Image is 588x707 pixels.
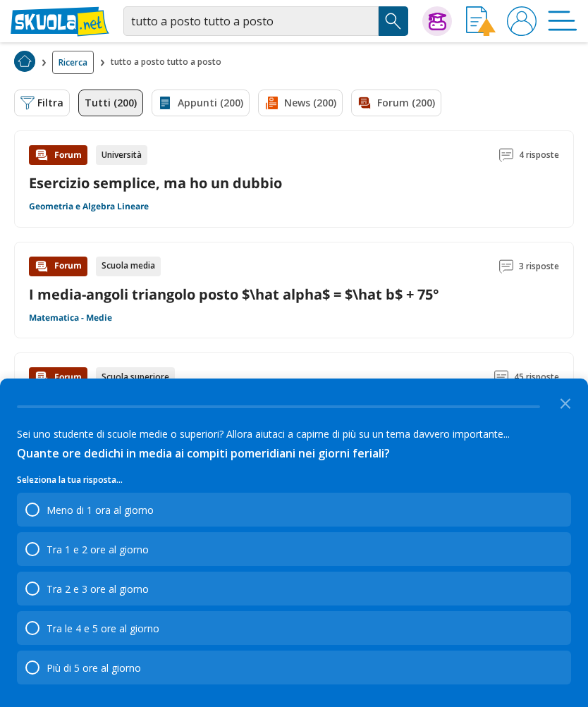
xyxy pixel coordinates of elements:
div: Tra 2 e 3 ore al giorno [17,572,571,605]
div: Quante ore dedichi in media ai compiti pomeridiani nei giorni feriali? [17,445,571,462]
a: Matematica - Medie [29,312,112,324]
div: Più di 5 ore al giorno [47,661,141,675]
a: Appunti (200) [152,90,250,116]
div: Meno di 1 ora al giorno [17,493,571,527]
a: Forum (200) [351,90,441,116]
img: Chiedi Tutor AI [429,13,446,30]
p: Seleziona la tua risposta... [17,473,571,487]
img: Cerca appunti, riassunti o versioni [383,11,404,32]
img: Appunti filtro contenuto [158,96,172,110]
div: Tra le 4 e 5 ore al giorno [47,622,159,635]
img: Forum contenuto [35,148,49,162]
button: Close the survey [551,388,580,417]
img: Invia appunto [466,6,496,36]
div: Scuola superiore [96,367,175,387]
span: 45 risposte [514,367,559,387]
a: Geometria e Algebra Lineare [29,201,149,212]
img: Forum contenuto [35,370,49,384]
span: tutto a posto tutto a posto [111,51,227,74]
img: User avatar [507,6,537,36]
a: News (200) [258,90,343,116]
img: Home [14,51,35,72]
a: Esercizio semplice, ma ho un dubbio [29,173,282,192]
button: Search Button [379,6,408,36]
div: Tra le 4 e 5 ore al giorno [17,611,571,645]
img: Filtra filtri mobile [20,96,35,110]
div: Scuola media [96,257,161,276]
img: Forum contenuto [35,259,49,273]
span: 3 risposte [519,257,559,276]
div: Forum [29,145,87,165]
div: Forum [29,367,87,387]
a: I media-angoli triangolo posto $\hat alpha$ = $\hat b$ + 75° [29,285,439,304]
img: Commenti lettura [499,259,513,273]
span: 4 risposte [519,145,559,165]
div: Tra 1 e 2 ore al giorno [47,543,149,556]
img: News filtro contenuto [264,96,278,110]
a: Tutti (200) [78,90,143,116]
div: Tra 2 e 3 ore al giorno [47,582,149,596]
div: Università [96,145,147,165]
button: Filtra [14,90,70,116]
a: Ricerca [52,51,94,74]
input: Cerca appunti, riassunti o versioni [123,6,379,36]
img: Menù [548,6,577,36]
div: Forum [29,257,87,276]
img: Commenti lettura [494,370,508,384]
div: Più di 5 ore al giorno [17,651,571,684]
div: Meno di 1 ora al giorno [47,503,154,517]
img: Forum filtro contenuto [357,96,372,110]
a: Home [14,51,35,74]
img: Commenti lettura [499,148,513,162]
div: Sei uno studente di scuole medie o superiori? Allora aiutaci a capirne di più su un tema davvero ... [17,426,571,442]
div: Tra 1 e 2 ore al giorno [17,532,571,566]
